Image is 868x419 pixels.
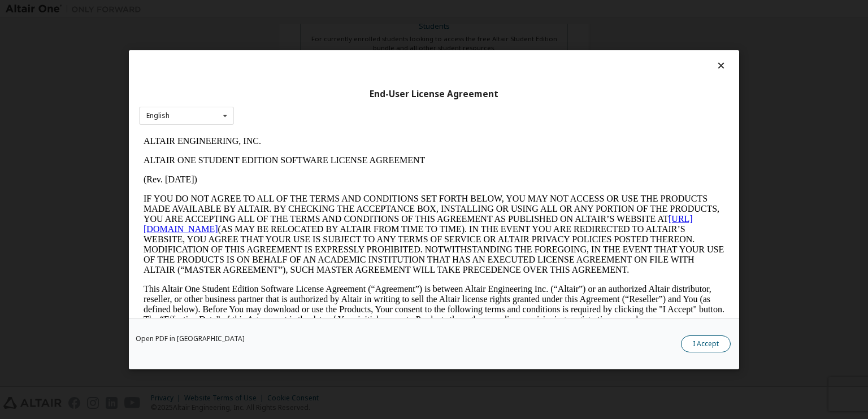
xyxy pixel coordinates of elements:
p: ALTAIR ONE STUDENT EDITION SOFTWARE LICENSE AGREEMENT [5,24,585,34]
a: Open PDF in [GEOGRAPHIC_DATA] [136,335,245,342]
div: End-User License Agreement [139,88,729,99]
p: (Rev. [DATE]) [5,43,585,53]
p: IF YOU DO NOT AGREE TO ALL OF THE TERMS AND CONDITIONS SET FORTH BELOW, YOU MAY NOT ACCESS OR USE... [5,62,585,143]
a: [URL][DOMAIN_NAME] [5,82,554,102]
button: I Accept [681,335,731,352]
p: This Altair One Student Edition Software License Agreement (“Agreement”) is between Altair Engine... [5,152,585,193]
div: English [146,112,170,119]
p: ALTAIR ENGINEERING, INC. [5,5,585,15]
